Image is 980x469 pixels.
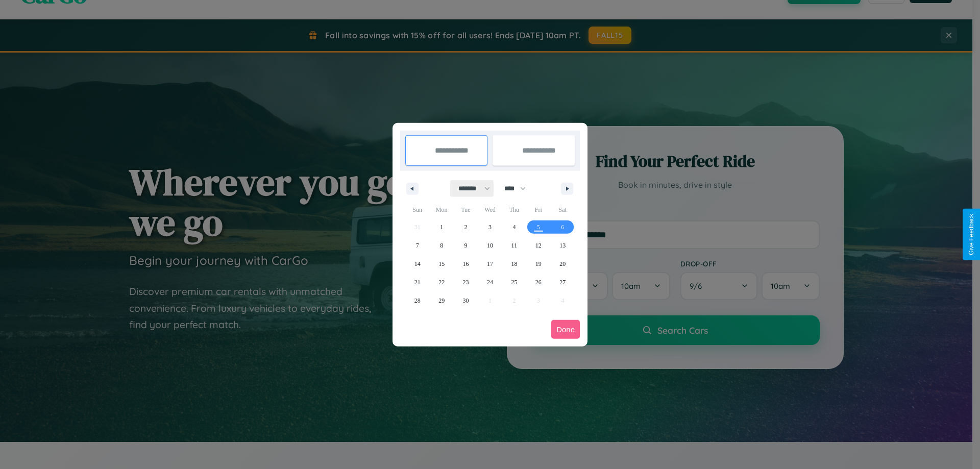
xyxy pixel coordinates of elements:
span: 21 [414,273,421,291]
span: 5 [537,218,540,236]
span: 29 [438,291,445,310]
span: 15 [438,255,445,273]
span: Fri [526,202,550,218]
button: 27 [551,273,575,291]
button: 15 [429,255,453,273]
span: 8 [440,236,443,255]
button: 8 [429,236,453,255]
button: 6 [551,218,575,236]
button: 7 [405,236,429,255]
span: 20 [559,255,566,273]
span: 25 [511,273,517,291]
button: 19 [526,255,550,273]
span: 27 [559,273,566,291]
button: 3 [478,218,502,236]
button: 25 [502,273,526,291]
span: 14 [414,255,421,273]
button: 1 [429,218,453,236]
button: Done [551,320,580,339]
span: 28 [414,291,421,310]
button: 5 [526,218,550,236]
button: 24 [478,273,502,291]
span: 10 [487,236,493,255]
span: 16 [463,255,469,273]
span: 6 [561,218,564,236]
span: Sat [551,202,575,218]
button: 21 [405,273,429,291]
button: 26 [526,273,550,291]
button: 4 [502,218,526,236]
button: 12 [526,236,550,255]
span: 11 [511,236,518,255]
button: 10 [478,236,502,255]
span: 7 [416,236,419,255]
span: 23 [463,273,469,291]
span: Sun [405,202,429,218]
button: 13 [551,236,575,255]
span: 9 [464,236,468,255]
button: 22 [429,273,453,291]
span: 13 [559,236,566,255]
button: 16 [454,255,478,273]
button: 23 [454,273,478,291]
span: Mon [429,202,453,218]
button: 30 [454,291,478,310]
button: 29 [429,291,453,310]
button: 9 [454,236,478,255]
button: 28 [405,291,429,310]
span: Wed [478,202,502,218]
span: 19 [535,255,542,273]
button: 11 [502,236,526,255]
span: 2 [464,218,468,236]
button: 18 [502,255,526,273]
span: 3 [488,218,492,236]
span: 18 [511,255,517,273]
span: Thu [502,202,526,218]
span: 17 [487,255,493,273]
button: 20 [551,255,575,273]
span: 22 [438,273,445,291]
span: 24 [487,273,493,291]
span: 12 [535,236,542,255]
span: 30 [463,291,469,310]
span: 4 [512,218,516,236]
button: 2 [454,218,478,236]
span: 1 [440,218,443,236]
button: 14 [405,255,429,273]
div: Give Feedback [968,214,975,255]
span: Tue [454,202,478,218]
span: 26 [535,273,542,291]
button: 17 [478,255,502,273]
